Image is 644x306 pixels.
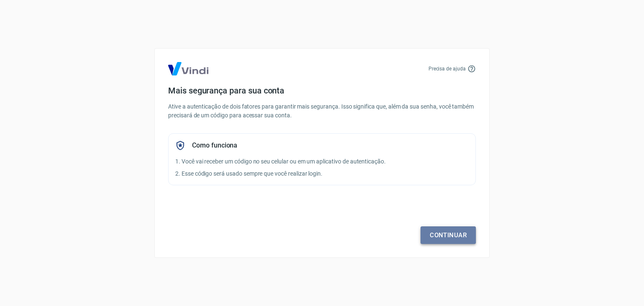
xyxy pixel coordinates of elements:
img: Logo Vind [168,62,208,75]
p: 2. Esse código será usado sempre que você realizar login. [175,169,469,178]
a: Continuar [421,226,476,244]
h5: Como funciona [192,141,237,150]
p: 1. Você vai receber um código no seu celular ou em um aplicativo de autenticação. [175,157,469,166]
p: Precisa de ajuda [428,65,466,73]
p: Ative a autenticação de dois fatores para garantir mais segurança. Isso significa que, além da su... [168,102,476,120]
h4: Mais segurança para sua conta [168,86,476,96]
